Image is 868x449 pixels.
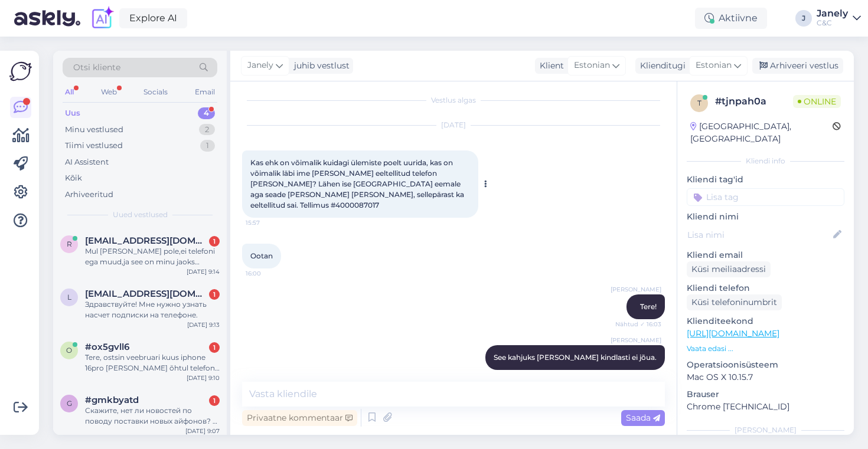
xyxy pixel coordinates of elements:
[640,302,657,311] span: Tere!
[687,371,844,384] p: Mac OS X 10.15.7
[242,120,665,130] div: [DATE]
[90,6,115,31] img: explore-ai
[65,124,123,136] div: Minu vestlused
[615,320,661,329] span: Nähtud ✓ 16:03
[85,299,220,320] div: Здравствуйте! Мне нужно узнать насчет подписки на телефоне.
[687,249,844,261] p: Kliendi email
[247,59,273,72] span: Janely
[73,61,120,74] span: Otsi kliente
[209,342,220,353] div: 1
[141,84,170,100] div: Socials
[242,95,665,106] div: Vestlus algas
[611,285,661,294] span: [PERSON_NAME]
[687,425,844,435] div: [PERSON_NAME]
[209,236,220,247] div: 1
[99,84,119,100] div: Web
[687,173,844,186] p: Kliendi tag'id
[687,388,844,401] p: Brauser
[198,107,215,119] div: 4
[817,18,848,28] div: C&C
[63,84,76,100] div: All
[85,342,129,352] span: #ox5gvll6
[209,395,220,406] div: 1
[687,359,844,371] p: Operatsioonisüsteem
[65,189,113,201] div: Arhiveeritud
[67,293,71,301] span: l
[574,59,610,72] span: Estonian
[494,353,657,362] span: See kahjuks [PERSON_NAME] kindlasti ei jõua.
[192,84,217,100] div: Email
[690,120,833,145] div: [GEOGRAPHIC_DATA], [GEOGRAPHIC_DATA]
[687,282,844,294] p: Kliendi telefon
[687,228,831,241] input: Lisa nimi
[250,251,273,260] span: Ootan
[200,140,215,152] div: 1
[113,209,168,220] span: Uued vestlused
[85,289,208,299] span: lapsin1989@mail.ru
[85,246,220,267] div: Mul [PERSON_NAME] pole,ei telefoni ega muud,ja see on minu jaoks esmakordne
[697,99,701,107] span: t
[209,289,220,300] div: 1
[187,373,220,382] div: [DATE] 9:10
[817,9,861,28] a: JanelyC&C
[85,395,139,405] span: #gmkbyatd
[199,124,215,136] div: 2
[695,8,767,29] div: Aktiivne
[687,261,771,277] div: Küsi meiliaadressi
[793,95,841,108] span: Online
[119,8,187,28] a: Explore AI
[246,269,290,278] span: 16:00
[9,60,32,83] img: Askly Logo
[246,218,290,227] span: 15:57
[687,156,844,166] div: Kliendi info
[65,156,109,168] div: AI Assistent
[187,267,220,276] div: [DATE] 9:14
[687,294,782,310] div: Küsi telefoninumbrit
[626,412,660,423] span: Saada
[696,59,732,72] span: Estonian
[687,401,844,413] p: Chrome [TECHNICAL_ID]
[795,10,812,27] div: J
[85,352,220,373] div: Tere, ostsin veebruari kuus iphone 16pro [PERSON_NAME] õhtul telefon kuumenes laadides üle. [PERS...
[635,60,686,72] div: Klienditugi
[66,346,72,355] span: o
[65,107,80,119] div: Uus
[687,211,844,223] p: Kliendi nimi
[67,399,72,408] span: g
[687,343,844,354] p: Vaata edasi ...
[687,328,779,339] a: [URL][DOMAIN_NAME]
[817,9,848,18] div: Janely
[752,58,843,74] div: Arhiveeri vestlus
[687,188,844,206] input: Lisa tag
[187,320,220,329] div: [DATE] 9:13
[65,172,82,184] div: Kõik
[65,140,123,152] div: Tiimi vestlused
[611,336,661,345] span: [PERSON_NAME]
[250,158,466,209] span: Kas ehk on võimalik kuidagi ülemiste poelt uurida, kas on võimalik läbi ime [PERSON_NAME] eeltell...
[615,371,661,379] span: Nähtud ✓ 16:05
[85,405,220,427] div: Скажите, нет ли новостей по поводу поставки новых айфонов? В течение скольки недель должны достав...
[687,315,844,327] p: Klienditeekond
[85,235,208,246] span: rozerkelk@gmail.com
[289,60,350,72] div: juhib vestlust
[242,410,357,426] div: Privaatne kommentaar
[185,427,220,435] div: [DATE] 9:07
[715,94,793,109] div: # tjnpah0a
[535,60,564,72] div: Klient
[67,240,72,248] span: r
